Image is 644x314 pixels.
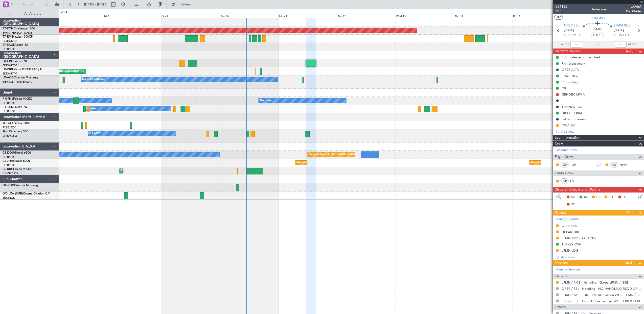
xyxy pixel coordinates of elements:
div: ISP [561,178,569,184]
span: 15:35 [614,33,622,38]
span: 11:30 [573,33,581,38]
span: Permits [555,210,566,216]
div: TURKEY OVF [562,242,581,246]
a: LFPB/LBG [2,155,15,159]
span: Flight Crew [555,154,573,160]
button: Refresh [169,0,199,8]
div: Planned Maint [GEOGRAPHIC_DATA] ([GEOGRAPHIC_DATA]) [309,151,387,158]
div: [DATE] [60,10,68,14]
a: EVRA/[PERSON_NAME] [2,31,33,35]
div: Planned Maint [GEOGRAPHIC_DATA] ([GEOGRAPHIC_DATA]) [297,159,374,167]
a: LFPB/LBG [2,101,15,105]
span: MF [571,195,575,200]
div: Fri 15 [512,14,571,18]
div: Add new [561,129,642,134]
span: AC [584,195,588,200]
div: GENDEC LFMN [562,92,585,97]
a: CS-RRCFalcon 900LX [2,168,32,171]
a: DNMM/LOS [2,171,18,175]
span: Pref Charter [626,9,642,13]
div: NWA SIC [562,123,575,127]
span: LX-GBH [592,16,605,21]
a: Manage Permits [555,217,579,222]
a: T7-EAGLFalcon 8X [2,44,28,47]
span: Services [555,260,568,266]
button: UTC [554,15,563,20]
a: LX-GBHFalcon 7X [2,60,27,63]
a: LX-INBFalcon 900EX EASy II [2,68,42,71]
div: CS [610,162,618,168]
span: Cabin Crew [555,170,573,176]
span: 534185 [555,4,567,9]
span: All Aircraft [13,12,52,15]
a: LFMN/NCE [2,39,17,43]
a: Schedule Crew [555,148,577,153]
a: LX-AOACitation Mustang [2,76,38,79]
span: T7-DYN [2,27,14,30]
span: Refresh [176,3,197,6]
a: T7-EMIHawker 900XP [2,35,33,38]
div: Tue 12 [337,14,395,18]
a: F-HECDFalcon 7X [2,106,27,109]
a: LFPB/LBG [2,47,15,51]
a: NWA [620,163,631,167]
span: 2/10 [555,9,567,13]
a: OO-LXA (SUB)Cessna Citation CJ4 [2,192,50,195]
span: ATOT [561,42,569,47]
a: LFPB/LBG [2,163,15,167]
div: Thu 7 [44,14,103,18]
span: LX-GBH [2,60,13,63]
a: 9H-LPZLegacy 500 [2,130,28,133]
span: OO-LXA (SUB) [2,192,23,195]
div: Prebriefing [562,80,578,84]
span: ELDT [623,33,631,38]
span: LXA6A [626,4,642,9]
div: Thu 14 [454,14,512,18]
div: ORER PPR [562,224,577,228]
a: ORER / EBL - Fuel - DeLux Fuel via WFS - ORER / EBL [562,299,641,303]
div: CP [561,162,569,168]
span: CS-DOU [2,151,14,154]
a: EDLW/DTM [2,72,17,75]
span: CR [596,195,600,200]
input: --:-- [570,42,582,48]
span: (1/5) [626,210,633,215]
div: No Crew Sabadell [82,76,105,83]
a: Manage Services [555,267,580,272]
div: Fri 8 [103,14,161,18]
span: ETOT [564,33,572,38]
span: (6/8) [626,48,633,54]
div: . [562,98,563,103]
span: FP [622,195,626,200]
span: Leg Information [555,135,580,141]
div: LFMN ARR SLOT 1530z [562,236,596,240]
a: CS-JHHGlobal 6000 [2,160,30,163]
div: IRAQ INFO [562,74,578,78]
span: 04:05 [594,27,601,32]
div: DEPARTURE [562,230,580,234]
div: Sat 9 [161,14,220,18]
span: LX-INB [2,68,12,71]
a: LFMN / NCE - Fuel - DeLux Fuel via WFS - LFMN / NCE [562,293,642,297]
a: 9H-YAAGlobal 5000 [2,122,30,125]
div: No Crew [260,97,271,104]
div: ORER ALTN [562,68,579,72]
a: TDP [570,163,581,167]
a: ORER / EBL - Handling - NO HANDLING REQD ORER/EBL [562,287,642,291]
span: LX-AOA [2,76,14,79]
a: FCBB/BZV [2,126,16,129]
span: [DATE] [564,28,574,33]
div: Letter of consent [562,117,587,121]
span: Others [555,304,566,310]
span: (0/1) [626,260,633,266]
span: DP [571,202,575,207]
span: [DATE] - [DATE] [84,2,107,7]
a: LFMN / NCE - Handling - G.ops LFMN / NCE [562,280,628,285]
a: OE-FOGCitation Mustang [2,184,38,187]
a: T7-DYNChallenger 604 [2,27,35,30]
a: F-GPNJFalcon 900EX [2,97,32,100]
div: DIPLO FORM [562,111,582,115]
div: Wed 13 [395,14,454,18]
span: Dispatch Checks and Weather [555,187,602,193]
a: LFMD/CEQ [2,134,17,138]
